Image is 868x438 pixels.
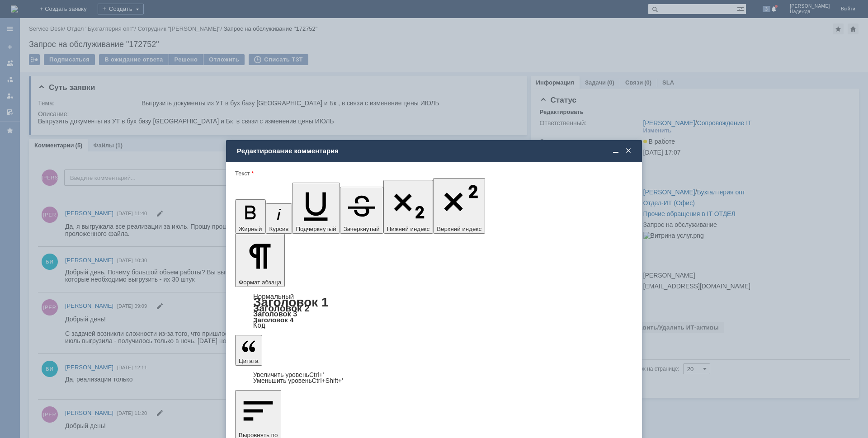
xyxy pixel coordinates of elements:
a: Заголовок 2 [253,303,310,313]
span: Ctrl+Shift+' [312,377,343,384]
span: Курсив [269,226,289,232]
span: Закрыть [624,147,633,155]
span: Подчеркнутый [296,226,336,232]
button: Зачеркнутый [340,187,383,234]
a: Заголовок 4 [253,316,293,324]
span: Свернуть (Ctrl + M) [611,147,620,155]
button: Курсив [266,203,292,234]
span: Цитата [239,358,259,364]
span: Ctrl+' [309,371,324,378]
div: Редактирование комментария [237,147,633,155]
span: Нижний индекс [387,226,430,232]
div: Формат абзаца [235,293,633,329]
div: Да, я выгружала все реализации за июль. Прошу прошения, но в описании задачи нет информации о том... [4,4,132,40]
div: Цитата [235,372,633,384]
span: Верхний индекс [437,226,481,232]
button: Подчеркнутый [292,183,340,234]
a: Decrease [253,377,343,384]
span: Зачеркнутый [344,226,380,232]
button: Цитата [235,335,262,366]
span: Формат абзаца [239,279,281,286]
a: Increase [253,371,324,378]
button: Верхний индекс [433,178,485,234]
a: Код [253,321,265,330]
a: Заголовок 3 [253,310,297,318]
div: Текст [235,170,631,176]
a: Заголовок 1 [253,295,329,309]
span: Жирный [239,226,262,232]
button: Формат абзаца [235,234,285,287]
a: Нормальный [253,292,294,300]
button: Нижний индекс [383,180,434,234]
button: Жирный [235,199,266,234]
